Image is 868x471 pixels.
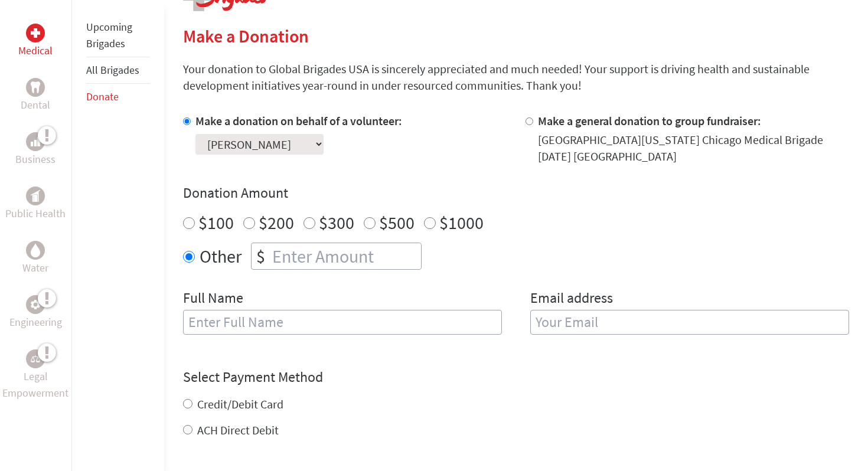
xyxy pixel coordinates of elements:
[86,57,150,84] li: All Brigades
[26,78,45,97] div: Dental
[259,211,294,234] label: $200
[195,113,402,128] label: Make a donation on behalf of a volunteer:
[319,211,354,234] label: $300
[86,63,139,77] a: All Brigades
[197,397,283,411] label: Credit/Debit Card
[270,243,421,269] input: Enter Amount
[22,260,48,276] p: Water
[31,190,40,202] img: Public Health
[183,61,849,94] p: Your donation to Global Brigades USA is sincerely appreciated and much needed! Your support is dr...
[18,42,53,59] p: Medical
[31,28,40,38] img: Medical
[26,24,45,42] div: Medical
[21,97,50,113] p: Dental
[183,25,849,47] h2: Make a Donation
[31,355,40,362] img: Legal Empowerment
[86,14,150,57] li: Upcoming Brigades
[183,310,502,335] input: Enter Full Name
[530,310,849,335] input: Your Email
[9,314,62,331] p: Engineering
[26,187,45,205] div: Public Health
[15,151,56,168] p: Business
[183,368,849,387] h4: Select Payment Method
[252,243,270,269] div: $
[183,289,243,310] label: Full Name
[439,211,484,234] label: $1000
[18,24,53,59] a: MedicalMedical
[26,241,45,260] div: Water
[183,184,849,202] h4: Donation Amount
[26,295,45,314] div: Engineering
[197,423,279,437] label: ACH Direct Debit
[31,243,40,257] img: Water
[2,349,69,401] a: Legal EmpowermentLegal Empowerment
[2,368,69,401] p: Legal Empowerment
[5,205,66,222] p: Public Health
[538,113,761,128] label: Make a general donation to group fundraiser:
[21,78,50,113] a: DentalDental
[22,241,48,276] a: WaterWater
[530,289,613,310] label: Email address
[86,84,150,110] li: Donate
[31,81,40,93] img: Dental
[379,211,415,234] label: $500
[31,300,40,309] img: Engineering
[198,211,234,234] label: $100
[26,349,45,368] div: Legal Empowerment
[26,132,45,151] div: Business
[86,20,132,50] a: Upcoming Brigades
[200,243,242,270] label: Other
[538,132,849,165] div: [GEOGRAPHIC_DATA][US_STATE] Chicago Medical Brigade [DATE] [GEOGRAPHIC_DATA]
[9,295,62,331] a: EngineeringEngineering
[5,187,66,222] a: Public HealthPublic Health
[15,132,56,168] a: BusinessBusiness
[31,137,40,146] img: Business
[86,90,119,103] a: Donate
